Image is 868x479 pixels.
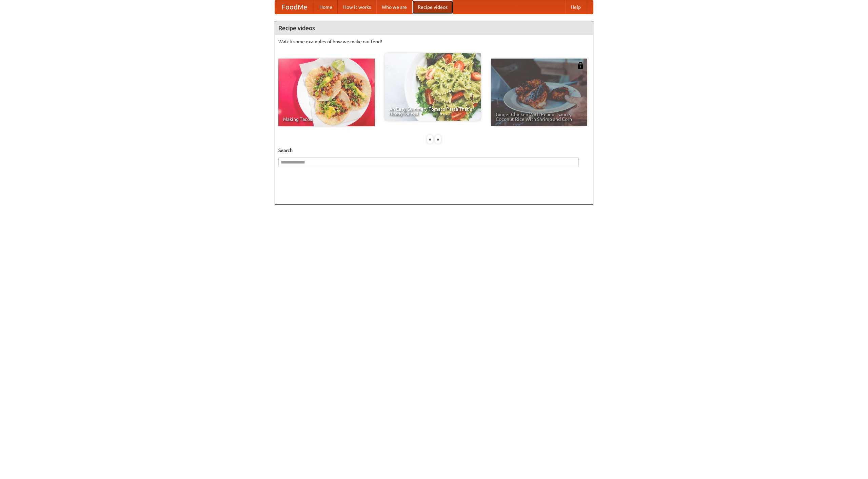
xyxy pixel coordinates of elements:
h4: Recipe videos [275,21,593,35]
a: Help [565,0,586,14]
span: Making Tacos [283,117,370,122]
a: FoodMe [275,0,314,14]
div: « [427,135,433,144]
a: How it works [338,0,376,14]
p: Watch some examples of how we make our food! [278,38,590,45]
span: An Easy, Summery Tomato Pasta That's Ready for Fall [389,107,476,116]
img: 483408.png [577,62,584,69]
a: Making Tacos [278,59,375,126]
a: Recipe videos [412,0,453,14]
a: Who we are [376,0,412,14]
a: Home [314,0,338,14]
a: An Easy, Summery Tomato Pasta That's Ready for Fall [384,53,481,121]
div: » [435,135,441,144]
h5: Search [278,147,590,154]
